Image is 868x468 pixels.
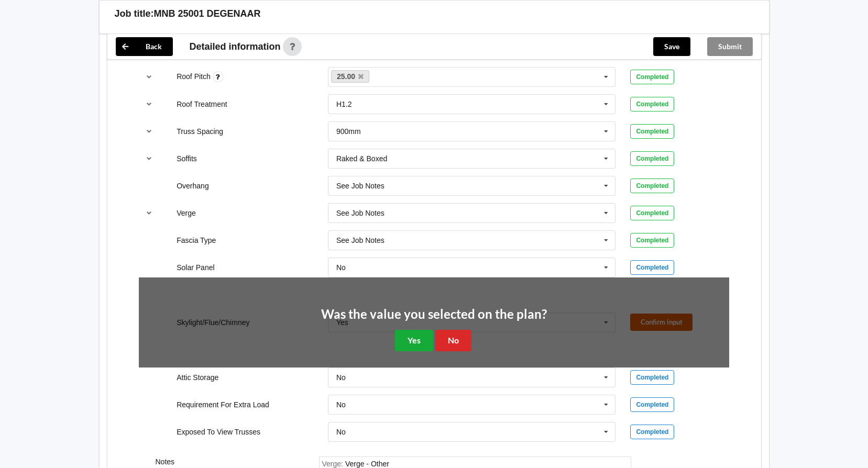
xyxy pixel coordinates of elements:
button: reference-toggle [139,122,159,141]
label: Overhang [177,182,208,190]
button: No [435,330,471,351]
h3: Job title: [115,8,154,20]
div: H1.2 [336,101,352,108]
button: reference-toggle [139,68,159,86]
div: No [336,401,346,408]
div: No [336,264,346,271]
label: Exposed To View Trusses [177,428,260,436]
a: 25.00 [331,70,370,83]
span: Detailed information [190,42,281,51]
div: 900mm [336,128,361,135]
div: Completed [630,425,674,439]
div: Completed [630,397,674,412]
div: Verge [345,460,389,468]
button: reference-toggle [139,204,159,222]
div: See Job Notes [336,182,384,190]
div: Completed [630,70,674,84]
div: See Job Notes [336,237,384,244]
div: Completed [630,370,674,385]
button: Yes [395,330,433,351]
div: Completed [630,151,674,166]
div: Completed [630,206,674,220]
div: Completed [630,233,674,248]
div: See Job Notes [336,209,384,217]
label: Roof Pitch [177,72,212,81]
label: Truss Spacing [177,127,223,136]
label: Roof Treatment [177,100,227,108]
label: Attic Storage [177,373,218,382]
div: Completed [630,124,674,139]
div: No [336,374,346,381]
div: No [336,428,346,436]
div: Completed [630,260,674,275]
button: Save [653,37,690,56]
h3: MNB 25001 DEGENAAR [154,8,261,20]
div: Raked & Boxed [336,155,387,162]
label: Verge [177,209,196,217]
label: Soffits [177,154,197,163]
label: Fascia Type [177,236,216,244]
label: Solar Panel [177,263,214,272]
button: Back [116,37,173,56]
span: Verge : [322,460,345,468]
button: reference-toggle [139,149,159,168]
h2: Was the value you selected on the plan? [321,306,547,322]
label: Requirement For Extra Load [177,400,269,409]
div: Completed [630,179,674,193]
div: Completed [630,97,674,112]
button: reference-toggle [139,95,159,114]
